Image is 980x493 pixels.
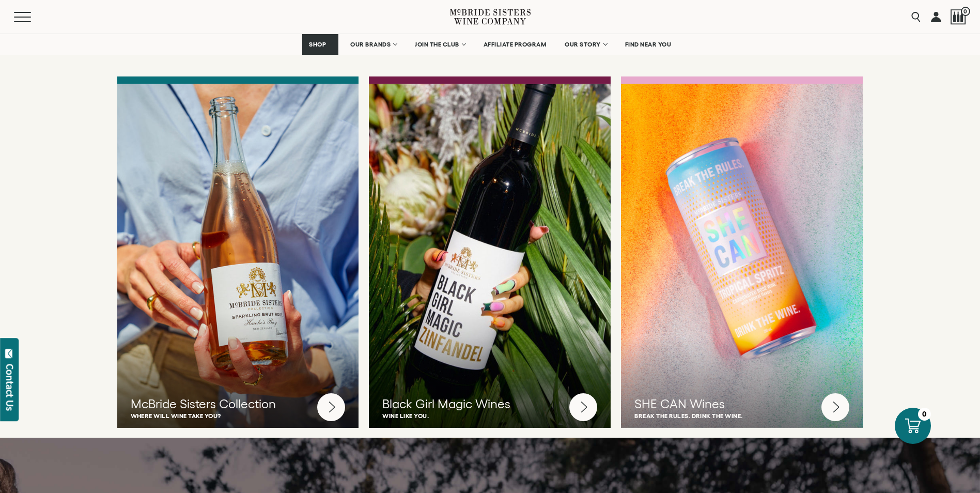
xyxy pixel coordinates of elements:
[484,41,547,48] span: AFFILIATE PROGRAM
[618,34,678,55] a: FIND NEAR YOU
[131,395,346,413] h3: McBride Sisters Collection
[961,7,970,16] span: 0
[382,395,597,413] h3: Black Girl Magic Wines
[565,41,601,48] span: OUR STORY
[625,41,672,48] span: FIND NEAR YOU
[415,41,459,48] span: JOIN THE CLUB
[5,364,15,411] div: Contact Us
[477,34,553,55] a: AFFILIATE PROGRAM
[634,395,849,413] h3: SHE CAN Wines
[382,412,597,419] p: Wine like you.
[558,34,613,55] a: OUR STORY
[408,34,472,55] a: JOIN THE CLUB
[918,408,931,421] div: 0
[14,12,51,22] button: Mobile Menu Trigger
[350,41,391,48] span: OUR BRANDS
[131,412,346,419] p: Where will wine take you?
[117,76,359,428] a: McBride Sisters Collection Where will wine take you?
[621,76,863,428] a: SHE CAN Wines Break the rules. Drink the wine.
[344,34,403,55] a: OUR BRANDS
[369,76,611,428] a: Black Girl Magic Wines Wine like you.
[302,34,338,55] a: SHOP
[634,412,849,419] p: Break the rules. Drink the wine.
[309,41,326,48] span: SHOP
